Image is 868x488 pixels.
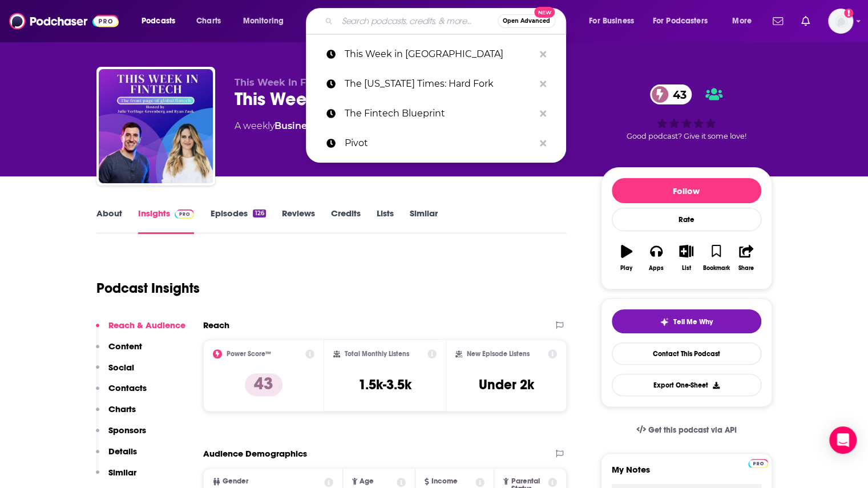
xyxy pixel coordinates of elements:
span: Open Advanced [503,18,550,24]
span: This Week In Fintech [235,77,336,88]
button: open menu [645,12,724,30]
button: Follow [612,178,761,203]
p: Sponsors [108,425,146,435]
span: New [534,7,555,18]
button: Sponsors [96,425,146,446]
a: The Fintech Blueprint [306,99,566,128]
a: Pivot [306,128,566,158]
span: Gender [223,478,248,485]
button: Share [731,237,761,279]
p: The Fintech Blueprint [345,99,534,128]
p: Similar [108,467,136,478]
input: Search podcasts, credits, & more... [337,12,498,30]
span: Podcasts [142,13,175,29]
button: Play [612,237,641,279]
span: Age [360,478,374,485]
a: Contact This Podcast [612,342,761,365]
a: Show notifications dropdown [768,11,788,31]
button: open menu [134,12,190,30]
a: Business [274,120,316,131]
svg: Add a profile image [844,9,853,18]
p: Charts [108,404,136,414]
p: Pivot [345,128,534,158]
button: Reach & Audience [96,320,185,341]
p: 43 [245,373,282,396]
div: Open Intercom Messenger [829,426,857,454]
div: 43Good podcast? Give it some love! [601,77,772,148]
p: Reach & Audience [108,320,185,330]
a: 43 [650,84,692,104]
p: Social [108,362,134,373]
span: More [732,13,752,29]
p: The New York Times: Hard Fork [345,69,534,99]
button: List [671,237,701,279]
a: Credits [331,208,361,234]
span: Charts [196,13,221,29]
h2: Total Monthly Listens [345,350,409,358]
p: Contacts [108,382,147,393]
a: The [US_STATE] Times: Hard Fork [306,69,566,99]
p: Details [108,446,137,457]
div: Share [738,265,754,272]
div: List [682,265,691,272]
p: This Week in Fintech [345,39,534,69]
h3: 1.5k-3.5k [358,376,411,393]
a: Pro website [748,457,768,468]
button: tell me why sparkleTell Me Why [612,309,761,333]
button: Content [96,341,142,362]
span: For Business [589,13,634,29]
div: A weekly podcast [235,119,353,133]
span: Income [431,478,458,485]
p: Content [108,341,142,352]
img: tell me why sparkle [660,317,669,326]
button: Charts [96,404,136,425]
a: About [96,208,122,234]
button: Details [96,446,137,467]
img: Podchaser - Follow, Share and Rate Podcasts [9,10,119,32]
button: Show profile menu [828,9,853,34]
a: Reviews [282,208,315,234]
div: Apps [649,265,664,272]
h2: Audience Demographics [203,448,307,459]
span: For Podcasters [653,13,708,29]
button: Similar [96,467,136,488]
div: 126 [253,209,265,217]
a: InsightsPodchaser Pro [138,208,195,234]
button: open menu [724,12,766,30]
span: Tell Me Why [673,317,713,326]
div: Rate [612,208,761,231]
button: Open AdvancedNew [498,14,555,28]
a: Lists [377,208,394,234]
span: Monitoring [243,13,284,29]
span: Logged in as cmand-s [828,9,853,34]
img: Podchaser Pro [748,459,768,468]
button: Social [96,362,134,383]
h2: New Episode Listens [467,350,530,358]
button: Contacts [96,382,147,404]
button: open menu [235,12,298,30]
h3: Under 2k [479,376,534,393]
span: 43 [661,84,692,104]
button: Apps [641,237,671,279]
img: Podchaser Pro [175,209,195,219]
div: Bookmark [703,265,729,272]
button: open menu [581,12,648,30]
h2: Reach [203,320,229,330]
button: Export One-Sheet [612,374,761,396]
a: Charts [189,12,228,30]
a: Episodes126 [210,208,265,234]
img: User Profile [828,9,853,34]
a: This Week in [GEOGRAPHIC_DATA] [306,39,566,69]
a: Similar [410,208,438,234]
span: Get this podcast via API [648,425,736,435]
img: This Week in Fintech's Podcast [99,69,213,183]
label: My Notes [612,464,761,484]
div: Search podcasts, credits, & more... [317,8,577,34]
button: Bookmark [701,237,731,279]
a: Show notifications dropdown [797,11,814,31]
a: Get this podcast via API [627,416,746,444]
div: Play [620,265,632,272]
h1: Podcast Insights [96,280,200,297]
